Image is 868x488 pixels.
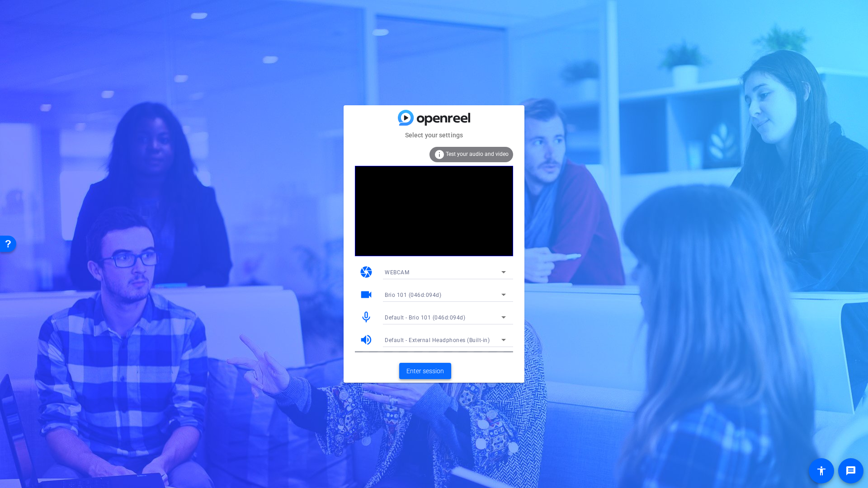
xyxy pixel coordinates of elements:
[434,149,445,160] mat-icon: info
[385,292,441,298] span: Brio 101 (046d:094d)
[359,333,373,347] mat-icon: volume_up
[359,265,373,279] mat-icon: camera
[398,110,470,126] img: blue-gradient.svg
[344,130,524,140] mat-card-subtitle: Select your settings
[406,366,444,376] span: Enter session
[845,465,856,476] mat-icon: message
[385,314,465,321] span: Default - Brio 101 (046d:094d)
[399,363,451,379] button: Enter session
[385,269,409,276] span: WEBCAM
[359,288,373,301] mat-icon: videocam
[385,337,490,343] span: Default - External Headphones (Built-in)
[816,465,827,476] mat-icon: accessibility
[359,310,373,324] mat-icon: mic_none
[446,151,509,157] span: Test your audio and video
